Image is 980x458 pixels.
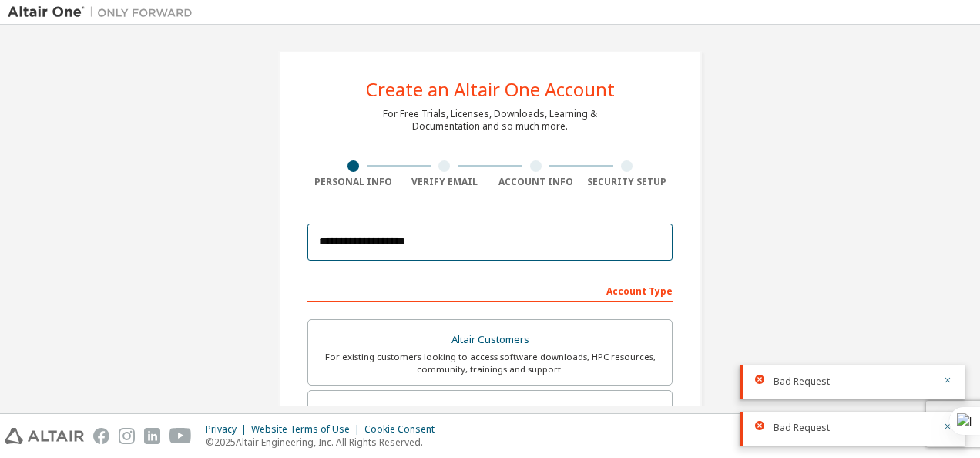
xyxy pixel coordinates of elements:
[251,423,364,436] div: Website Terms of Use
[93,428,109,444] img: facebook.svg
[119,428,135,444] img: instagram.svg
[307,278,673,302] div: Account Type
[582,176,673,188] div: Security Setup
[8,5,200,20] img: Altair One
[364,423,444,436] div: Cookie Consent
[206,436,444,449] p: © 2025 Altair Engineering, Inc. All Rights Reserved.
[144,428,160,444] img: linkedin.svg
[490,176,582,188] div: Account Info
[399,176,491,188] div: Verify Email
[317,351,663,375] div: For existing customers looking to access software downloads, HPC resources, community, trainings ...
[5,428,84,444] img: altair_logo.svg
[774,375,830,388] span: Bad Request
[206,423,251,436] div: Privacy
[317,400,663,422] div: Students
[383,108,597,133] div: For Free Trials, Licenses, Downloads, Learning & Documentation and so much more.
[317,329,663,351] div: Altair Customers
[169,428,192,444] img: youtube.svg
[366,80,615,99] div: Create an Altair One Account
[307,176,399,188] div: Personal Info
[774,422,830,434] span: Bad Request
